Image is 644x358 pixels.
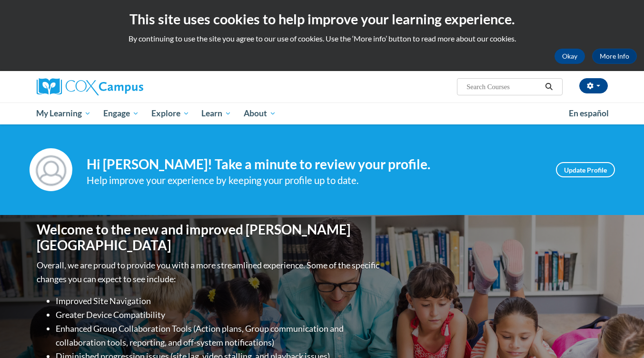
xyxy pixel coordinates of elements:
a: En español [563,103,615,123]
li: Improved Site Navigation [56,294,382,308]
img: Cox Campus [37,78,143,95]
a: My Learning [30,102,98,124]
li: Enhanced Group Collaboration Tools (Action plans, Group communication and collaboration tools, re... [56,322,382,349]
a: More Info [592,49,637,64]
button: Account Settings [579,78,608,93]
h2: This site uses cookies to help improve your learning experience. [7,10,637,29]
iframe: Button to launch messaging window [606,320,636,350]
h1: Welcome to the new and improved [PERSON_NAME][GEOGRAPHIC_DATA] [37,222,382,254]
img: Profile Image [30,148,72,191]
span: Explore [151,108,189,119]
div: Main menu [22,102,622,124]
a: Learn [195,102,238,124]
span: En español [569,108,609,118]
div: Help improve your experience by keeping your profile up to date. [87,173,542,188]
input: Search Courses [466,81,542,92]
a: Explore [145,102,196,124]
h4: Hi [PERSON_NAME]! Take a minute to review your profile. [87,156,542,173]
span: Engage [103,108,139,119]
button: Okay [555,49,585,64]
p: By continuing to use the site you agree to our use of cookies. Use the ‘More info’ button to read... [7,33,637,44]
a: Engage [97,102,145,124]
p: Overall, we are proud to provide you with a more streamlined experience. Some of the specific cha... [37,258,382,286]
a: About [238,102,282,124]
span: About [244,108,276,119]
span: Learn [201,108,231,119]
a: Cox Campus [37,78,218,95]
span: My Learning [36,108,91,119]
a: Update Profile [556,162,615,177]
button: Search [542,81,556,92]
li: Greater Device Compatibility [56,308,382,322]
